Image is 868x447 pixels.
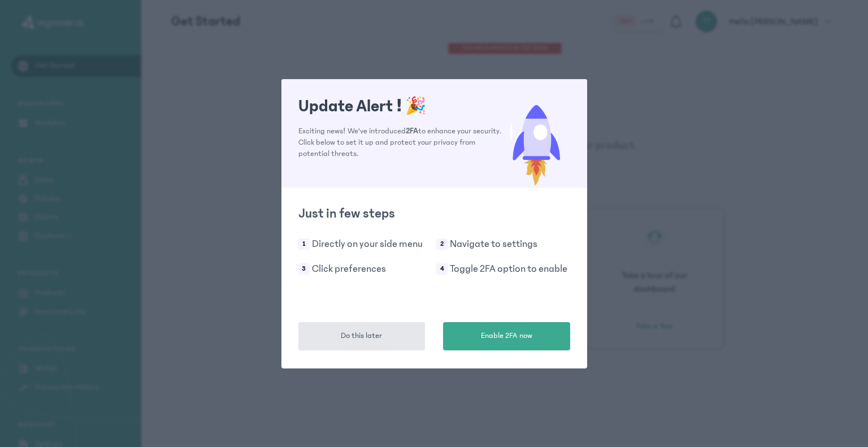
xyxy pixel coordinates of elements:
[298,96,502,116] h1: Update Alert !
[481,330,532,342] span: Enable 2FA now
[450,236,537,252] p: Navigate to settings
[298,205,570,223] h2: Just in few steps
[312,261,386,277] p: Click preferences
[298,238,310,250] span: 1
[312,236,423,252] p: Directly on your side menu
[405,97,426,116] span: 🎉
[450,261,567,277] p: Toggle 2FA option to enable
[298,322,426,350] button: Do this later
[406,127,418,136] span: 2FA
[436,238,448,250] span: 2
[436,263,448,275] span: 4
[341,330,382,342] span: Do this later
[298,263,310,275] span: 3
[298,125,502,159] p: Exciting news! We've introduced to enhance your security. Click below to set it up and protect yo...
[443,322,570,350] button: Enable 2FA now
